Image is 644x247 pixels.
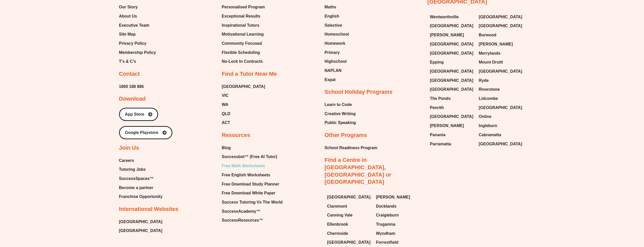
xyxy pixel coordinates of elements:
[479,22,523,30] a: [GEOGRAPHIC_DATA]
[27,85,33,88] span: ____
[479,122,523,130] a: Ingleburn
[479,68,522,75] span: [GEOGRAPHIC_DATA]
[430,50,473,57] span: [GEOGRAPHIC_DATA]
[222,189,283,197] a: Free Download White Paper
[559,190,644,247] iframe: Chat Widget
[325,157,391,185] a: Find a Centre in [GEOGRAPHIC_DATA], [GEOGRAPHIC_DATA] or [GEOGRAPHIC_DATA]
[119,12,156,20] a: About Us
[430,31,474,39] a: [PERSON_NAME]
[52,207,126,209] span: © Success Tutoring 2022, All rights Reserved • Levels 7-8 Mathematics
[222,144,231,152] span: Blog
[137,1,144,8] button: Draw
[479,58,503,66] span: Mount Druitt
[27,22,143,25] span: Let’s try to answer the following question together before looking at the worked example.
[327,230,371,237] a: Chermside
[222,22,259,29] span: Inspirational Tutors
[222,49,260,56] span: Flexible Scheduling
[222,119,230,127] span: ACT
[376,203,420,210] a: Docklands
[119,49,156,56] a: Membership Policy
[222,162,265,170] span: Free Math Worksheets
[479,13,522,21] span: [GEOGRAPHIC_DATA]
[479,95,498,102] span: Lidcombe
[119,218,162,226] span: [GEOGRAPHIC_DATA]
[430,131,445,139] span: Panania
[479,13,523,21] a: [GEOGRAPHIC_DATA]
[27,71,33,74] span: ____
[430,95,474,102] a: The Ponds
[430,58,444,66] span: Epping
[222,3,265,11] a: Personalised Program
[479,40,513,48] span: [PERSON_NAME]
[129,1,137,8] button: Text
[119,144,139,152] h2: Join Us
[430,22,473,30] span: [GEOGRAPHIC_DATA]
[119,83,144,90] a: 1800 188 886
[325,3,336,11] span: Maths
[479,50,500,57] span: Merrylands
[327,221,348,228] span: Ellenbrook
[325,144,377,152] span: School Readiness Program
[325,110,356,118] a: Creative Writing
[479,22,522,30] span: [GEOGRAPHIC_DATA]
[325,22,342,29] span: Selective
[119,70,140,78] h2: Contact
[325,22,349,29] a: Selective
[325,67,349,74] a: NAPLAN
[222,70,277,78] h2: Find a Tutor Near Me
[125,131,158,135] span: Google Playstore
[222,110,265,118] a: QLD
[222,153,277,161] span: Successbot™ (Free AI Tutor)
[479,50,523,57] a: Merrylands
[479,86,500,93] span: Riverstone
[119,108,158,121] a: App Store
[325,40,349,47] a: Homework
[119,227,162,235] a: [GEOGRAPHIC_DATA]
[325,119,356,127] a: Public Speaking
[479,113,491,120] span: Online
[376,193,420,201] a: [PERSON_NAME]
[119,22,150,29] span: Executive Team
[119,58,156,65] a: T’s & C’s
[325,58,349,65] a: Highschool
[430,40,474,48] a: [GEOGRAPHIC_DATA]
[479,104,523,112] a: [GEOGRAPHIC_DATA]
[222,189,276,197] span: Free Download White Paper
[27,29,139,32] span: Consider the ages (in years) of eight people who are surveyed in a coffee shop:
[222,92,229,99] span: VIC
[430,140,474,148] a: Parramatta
[430,77,474,84] a: [GEOGRAPHIC_DATA]
[27,44,77,48] span: b) FInd the mean of this set of data.
[479,77,523,84] a: Ryde
[327,211,353,219] span: Canning Vale
[119,175,154,182] span: SuccessSpaces™
[376,230,395,237] span: Wyndham
[325,12,339,20] span: English
[327,221,371,228] a: Ellenbrook
[325,101,352,109] span: Learn to Code
[430,113,473,120] span: [GEOGRAPHIC_DATA]
[430,113,474,120] a: [GEOGRAPHIC_DATA]
[479,31,523,39] a: Burwood
[222,153,283,161] a: Successbot™ (Free AI Tutor)
[119,40,156,47] a: Privacy Policy
[222,208,283,215] a: SuccessAcademy™
[222,40,262,47] span: Community Focused
[119,58,136,65] span: T’s & C’s
[325,101,356,109] a: Learn to Code
[222,30,264,38] span: Motivational Learning
[430,86,473,93] span: [GEOGRAPHIC_DATA]
[119,175,163,182] a: SuccessSpaces™
[325,30,349,38] a: Homeschool
[325,3,349,11] a: Maths
[222,40,265,47] a: Community Focused
[119,30,156,38] a: Site Map
[479,104,522,112] span: [GEOGRAPHIC_DATA]
[479,86,523,93] a: Riverstone
[430,140,451,148] span: Parramatta
[125,112,144,116] span: App Store
[119,30,136,38] span: Site Map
